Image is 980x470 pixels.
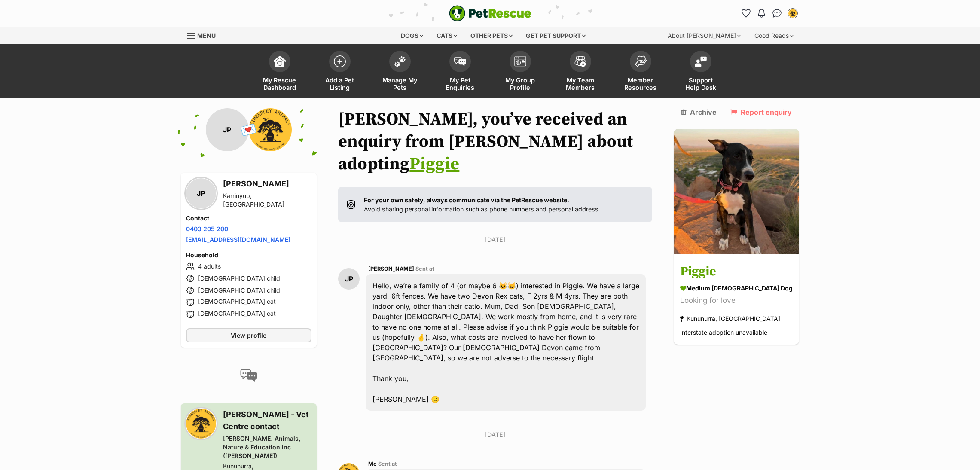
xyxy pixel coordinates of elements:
a: Add a Pet Listing [310,46,370,98]
img: add-pet-listing-icon-0afa8454b4691262ce3f59096e99ab1cd57d4a30225e0717b998d2c9b9846f56.svg [334,55,346,67]
a: Archive [681,108,717,116]
a: Manage My Pets [370,46,430,98]
a: [EMAIL_ADDRESS][DOMAIN_NAME] [186,236,290,243]
div: Good Reads [748,27,800,44]
a: My Pet Enquiries [430,46,490,98]
a: Piggie [409,153,459,175]
li: [DEMOGRAPHIC_DATA] cat [186,309,312,320]
span: My Rescue Dashboard [260,76,299,91]
h4: Contact [186,214,312,223]
h3: [PERSON_NAME] [223,178,312,190]
div: [PERSON_NAME] Animals, Nature & Education Inc. ([PERSON_NAME]) [223,434,312,460]
a: Conversations [770,6,784,20]
button: My account [786,6,800,20]
div: JP [206,108,249,151]
li: [DEMOGRAPHIC_DATA] child [186,285,312,296]
li: [DEMOGRAPHIC_DATA] cat [186,297,312,308]
div: About [PERSON_NAME] [662,27,747,44]
a: PetRescue [449,5,531,21]
h3: Piggie [680,262,793,282]
img: help-desk-icon-fdf02630f3aa405de69fd3d07c3f3aa587a6932b1a1747fa1d2bba05be0121f9.svg [695,56,707,67]
div: Karrinyup, [GEOGRAPHIC_DATA] [223,192,312,209]
div: Looking for love [680,295,793,307]
a: My Rescue Dashboard [250,46,310,98]
h3: [PERSON_NAME] - Vet Centre contact [223,409,312,433]
a: Piggie medium [DEMOGRAPHIC_DATA] Dog Looking for love Kununurra, [GEOGRAPHIC_DATA] Interstate ado... [674,256,799,345]
img: AMY HASKINS profile pic [788,9,797,18]
p: Avoid sharing personal information such as phone numbers and personal address. [364,195,600,214]
span: Menu [197,32,216,39]
img: chat-41dd97257d64d25036548639549fe6c8038ab92f7586957e7f3b1b290dea8141.svg [772,9,782,18]
span: [PERSON_NAME] [368,266,414,272]
a: Member Resources [611,46,671,98]
a: Menu [187,27,222,43]
img: pet-enquiries-icon-7e3ad2cf08bfb03b45e93fb7055b45f3efa6380592205ae92323e6603595dc1f.svg [454,57,466,66]
img: group-profile-icon-3fa3cf56718a62981997c0bc7e787c4b2cf8bcc04b72c1350f741eb67cf2f40e.svg [514,56,526,67]
img: conversation-icon-4a6f8262b818ee0b60e3300018af0b2d0b884aa5de6e9bcb8d3d4eeb1a70a7c4.svg [240,369,257,382]
div: Cats [430,27,463,44]
span: Manage My Pets [381,76,419,91]
div: JP [186,178,216,208]
a: My Team Members [550,46,611,98]
li: [DEMOGRAPHIC_DATA] child [186,273,312,284]
img: Piggie [674,129,799,254]
span: Sent at [415,266,434,272]
img: notifications-46538b983faf8c2785f20acdc204bb7945ddae34d4c08c2a6579f10ce5e182be.svg [758,9,765,18]
p: [DATE] [338,430,652,439]
a: 0403 205 200 [186,225,228,232]
span: Interstate adoption unavailable [680,329,767,336]
div: Kununurra, [GEOGRAPHIC_DATA] [680,313,780,325]
li: 4 adults [186,261,312,272]
h1: [PERSON_NAME], you’ve received an enquiry from [PERSON_NAME] about adopting [338,108,652,175]
span: View profile [231,331,266,340]
img: Kimberley Animals, Nature & Education Inc. (KANE) profile pic [186,409,216,439]
img: manage-my-pets-icon-02211641906a0b7f246fdf0571729dbe1e7629f14944591b6c1af311fb30b64b.svg [394,56,406,67]
div: Hello, we’re a family of 4 (or maybe 6 😺😺) interested in Piggie. We have a large yard, 6ft fences... [366,274,646,411]
a: Report enquiry [730,108,792,116]
h4: Household [186,251,312,259]
span: My Group Profile [501,76,540,91]
a: Support Help Desk [671,46,731,98]
a: View profile [186,328,312,342]
div: JP [338,268,360,290]
img: dashboard-icon-eb2f2d2d3e046f16d808141f083e7271f6b2e854fb5c12c21221c1fb7104beca.svg [274,55,286,67]
ul: Account quick links [739,6,800,20]
img: member-resources-icon-8e73f808a243e03378d46382f2149f9095a855e16c252ad45f914b54edf8863c.svg [635,55,647,67]
div: Dogs [395,27,429,44]
img: team-members-icon-5396bd8760b3fe7c0b43da4ab00e1e3bb1a5d9ba89233759b79545d2d3fc5d0d.svg [574,56,586,67]
a: Favourites [739,6,753,20]
img: Kimberley Animals, Nature & Education Inc. (KANE) profile pic [249,108,292,151]
div: Other pets [464,27,519,44]
span: Member Resources [621,76,660,91]
button: Notifications [755,6,769,20]
a: My Group Profile [490,46,550,98]
span: 💌 [239,121,259,139]
span: My Team Members [561,76,600,91]
div: Get pet support [520,27,592,44]
img: logo-e224e6f780fb5917bec1dbf3a21bbac754714ae5b6737aabdf751b685950b380.svg [449,5,531,21]
div: medium [DEMOGRAPHIC_DATA] Dog [680,284,793,293]
strong: For your own safety, always communicate via the PetRescue website. [364,196,569,204]
p: [DATE] [338,235,652,244]
span: Me [368,461,377,467]
span: Add a Pet Listing [321,76,359,91]
span: My Pet Enquiries [441,76,479,91]
span: Support Help Desk [681,76,720,91]
span: Sent at [378,461,397,467]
